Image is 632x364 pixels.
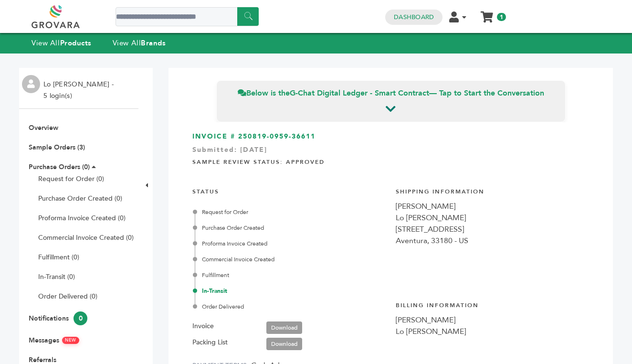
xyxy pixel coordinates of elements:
div: Submitted: [DATE] [192,145,589,160]
div: Lo [PERSON_NAME] [396,326,590,337]
a: Commercial Invoice Created (0) [38,233,134,242]
a: Download [266,321,302,334]
a: My Cart [482,9,493,19]
div: Order Delivered [195,302,386,311]
a: In-Transit (0) [38,272,75,281]
a: Purchase Order Created (0) [38,194,122,203]
span: Below is the — Tap to Start the Conversation [238,88,544,98]
div: Fulfillment [195,271,386,279]
a: Fulfillment (0) [38,253,79,262]
a: Notifications0 [29,314,87,323]
div: In-Transit [195,287,386,295]
h4: Sample Review Status: Approved [192,151,589,171]
img: profile.png [22,75,40,93]
strong: G-Chat Digital Ledger - Smart Contract [290,88,429,98]
a: View AllBrands [113,38,166,48]
a: Proforma Invoice Created (0) [38,214,126,223]
div: Request for Order [195,208,386,216]
div: Lo [PERSON_NAME] [396,212,590,224]
a: Sample Orders (3) [29,143,85,152]
strong: Products [60,38,92,48]
a: MessagesNEW [29,336,79,345]
li: Lo [PERSON_NAME] - 5 login(s) [43,79,116,102]
a: Dashboard [394,13,434,21]
div: [PERSON_NAME] [396,201,590,212]
div: Purchase Order Created [195,224,386,232]
label: Packing List [192,337,228,348]
a: Overview [29,123,58,132]
span: 1 [497,13,506,21]
a: Download [266,338,302,350]
h4: STATUS [192,181,386,201]
a: Order Delivered (0) [38,292,97,301]
h4: Shipping Information [396,181,590,201]
div: [PERSON_NAME] [396,314,590,326]
div: Aventura, 33180 - US [396,235,590,246]
div: Commercial Invoice Created [195,255,386,264]
div: [STREET_ADDRESS] [396,224,590,235]
a: Purchase Orders (0) [29,162,90,171]
a: Request for Order (0) [38,174,104,183]
strong: Brands [141,38,166,48]
h3: INVOICE # 250819-0959-36611 [192,132,589,141]
span: 0 [74,311,87,325]
a: View AllProducts [32,38,92,48]
label: Invoice [192,321,214,332]
h4: Billing Information [396,294,590,314]
input: Search a product or brand... [116,7,259,26]
div: Proforma Invoice Created [195,239,386,248]
span: NEW [62,337,79,344]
